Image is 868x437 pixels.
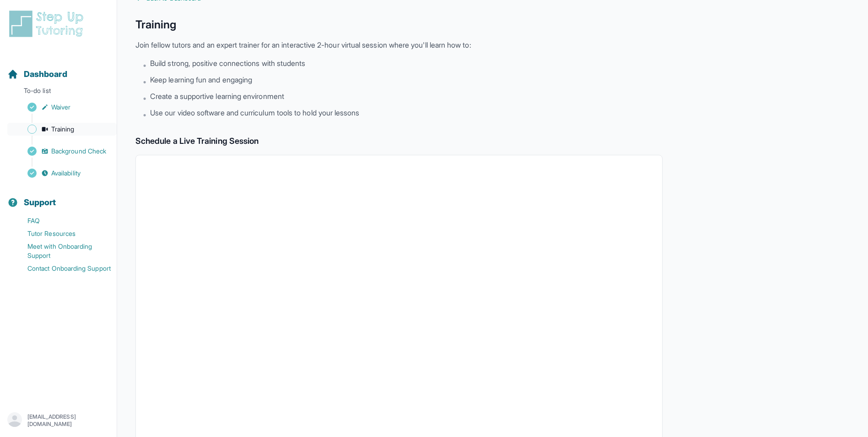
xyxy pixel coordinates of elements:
[51,169,81,178] span: Availability
[7,262,117,275] a: Contact Onboarding Support
[7,412,109,429] button: [EMAIL_ADDRESS][DOMAIN_NAME]
[143,76,146,87] span: •
[51,147,106,156] span: Background Check
[4,86,113,99] p: To-do list
[7,68,67,81] a: Dashboard
[7,214,117,227] a: FAQ
[150,74,252,85] span: Keep learning fun and engaging
[4,181,113,213] button: Support
[150,107,359,118] span: Use our video software and curriculum tools to hold your lessons
[7,145,117,158] a: Background Check
[135,17,663,32] h1: Training
[27,413,109,428] p: [EMAIL_ADDRESS][DOMAIN_NAME]
[135,39,663,50] p: Join fellow tutors and an expert trainer for an interactive 2-hour virtual session where you'll l...
[143,93,146,104] span: •
[24,68,67,81] span: Dashboard
[51,125,75,134] span: Training
[7,240,117,262] a: Meet with Onboarding Support
[135,135,663,147] h2: Schedule a Live Training Session
[143,60,146,71] span: •
[7,227,117,240] a: Tutor Resources
[150,58,305,69] span: Build strong, positive connections with students
[7,123,117,136] a: Training
[7,101,117,114] a: Waiver
[7,9,89,38] img: logo
[150,91,284,102] span: Create a supportive learning environment
[143,109,146,120] span: •
[4,53,113,84] button: Dashboard
[24,196,56,209] span: Support
[7,167,117,180] a: Availability
[51,103,70,112] span: Waiver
